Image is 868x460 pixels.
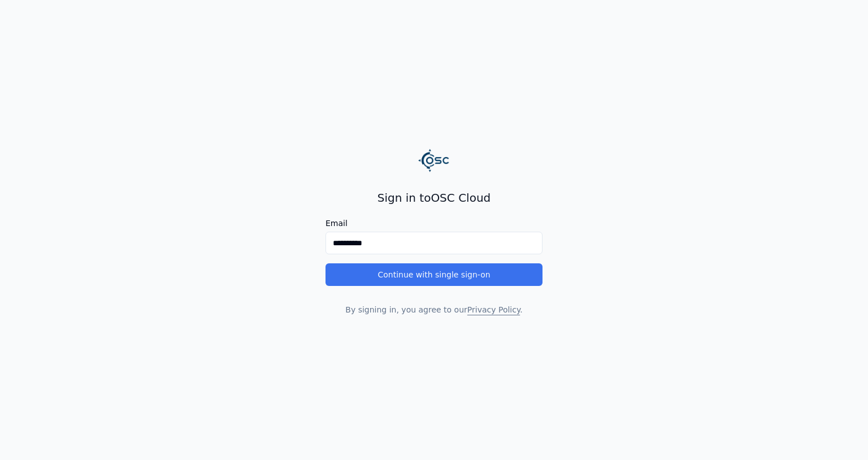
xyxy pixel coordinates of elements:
p: By signing in, you agree to our . [325,304,542,315]
a: Privacy Policy [467,305,520,314]
h2: Sign in to OSC Cloud [325,190,542,206]
img: Logo [418,145,450,176]
button: Continue with single sign-on [325,263,542,286]
label: Email [325,219,542,227]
